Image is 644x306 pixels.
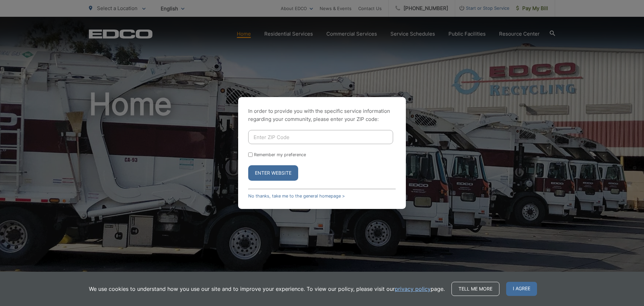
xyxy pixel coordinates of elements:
[451,282,499,296] a: Tell me more
[248,130,393,144] input: Enter ZIP Code
[506,282,537,296] span: I agree
[395,285,431,293] a: privacy policy
[89,285,445,293] p: We use cookies to understand how you use our site and to improve your experience. To view our pol...
[248,107,396,123] p: In order to provide you with the specific service information regarding your community, please en...
[248,193,345,199] a: No thanks, take me to the general homepage >
[254,152,306,157] label: Remember my preference
[248,165,298,181] button: Enter Website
